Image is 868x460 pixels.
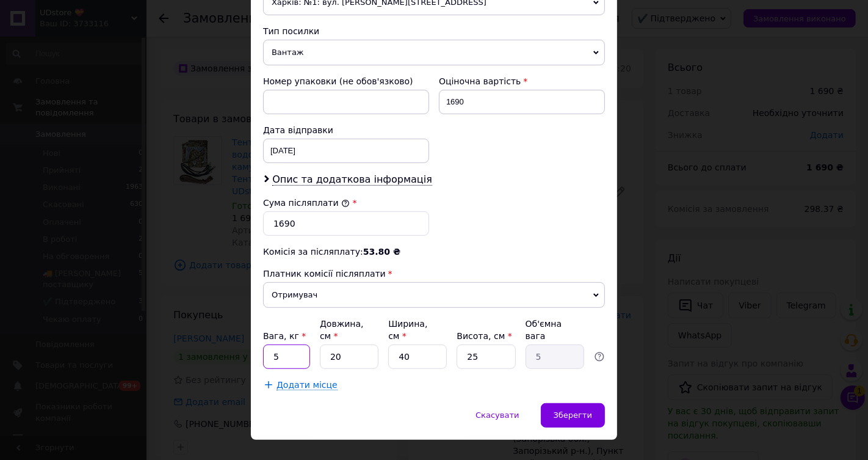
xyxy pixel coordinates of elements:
[320,319,364,341] label: Довжина, см
[263,26,319,36] span: Тип посилки
[388,319,427,341] label: Ширина, см
[439,75,605,87] div: Оціночна вартість
[554,411,592,420] span: Зберегти
[457,331,512,341] label: Висота, см
[263,282,605,308] span: Отримувач
[263,198,350,208] label: Сума післяплати
[526,318,584,342] div: Об'ємна вага
[263,269,386,279] span: Платник комісії післяплати
[277,380,338,390] span: Додати місце
[476,411,519,420] span: Скасувати
[363,247,400,257] span: 53.80 ₴
[263,124,429,136] div: Дата відправки
[263,40,605,65] span: Вантаж
[272,173,432,186] span: Опис та додаткова інформація
[263,75,429,87] div: Номер упаковки (не обов'язково)
[263,331,306,341] label: Вага, кг
[263,246,605,258] div: Комісія за післяплату:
